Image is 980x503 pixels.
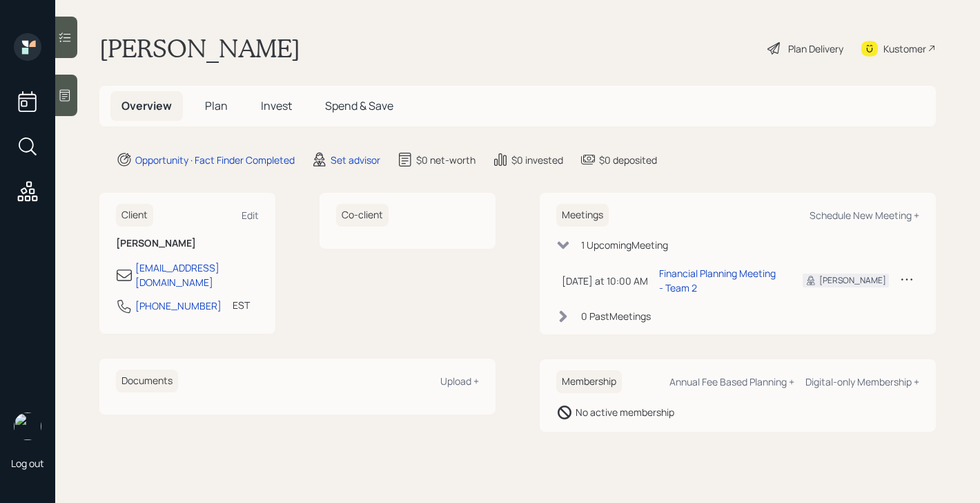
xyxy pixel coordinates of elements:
[810,209,919,222] div: Schedule New Meeting +
[325,98,393,113] span: Spend & Save
[576,405,674,419] div: No active membership
[805,375,919,388] div: Digital-only Membership +
[205,98,228,113] span: Plan
[581,238,668,252] div: 1 Upcoming Meeting
[659,266,781,295] div: Financial Planning Meeting - Team 2
[242,209,259,222] div: Edit
[11,457,44,470] div: Log out
[135,298,222,313] div: [PHONE_NUMBER]
[416,153,476,167] div: $0 net-worth
[599,153,657,167] div: $0 deposited
[669,375,794,388] div: Annual Fee Based Planning +
[562,274,648,288] div: [DATE] at 10:00 AM
[511,153,563,167] div: $0 invested
[331,153,380,167] div: Set advisor
[819,274,886,287] div: [PERSON_NAME]
[233,298,250,312] div: EST
[116,204,153,227] h6: Client
[336,204,389,227] h6: Co-client
[261,98,292,113] span: Invest
[14,412,41,440] img: michael-russo-headshot.png
[556,370,622,393] h6: Membership
[788,41,843,56] div: Plan Delivery
[121,98,172,113] span: Overview
[440,374,479,388] div: Upload +
[116,238,259,249] h6: [PERSON_NAME]
[581,309,651,323] div: 0 Past Meeting s
[135,153,295,167] div: Opportunity · Fact Finder Completed
[135,260,259,290] div: [EMAIL_ADDRESS][DOMAIN_NAME]
[116,370,178,392] h6: Documents
[99,33,300,64] h1: [PERSON_NAME]
[556,204,609,227] h6: Meetings
[883,41,926,56] div: Kustomer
